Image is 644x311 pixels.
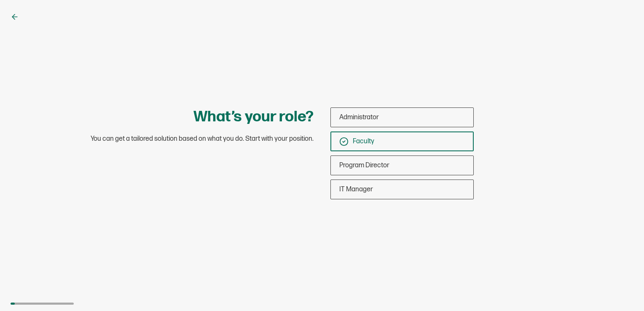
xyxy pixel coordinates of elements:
[339,185,373,193] span: IT Manager
[193,107,314,126] h1: What’s your role?
[602,271,644,311] iframe: Chat Widget
[339,113,379,121] span: Administrator
[91,135,314,143] span: You can get a tailored solution based on what you do. Start with your position.
[353,137,374,145] span: Faculty
[339,161,389,169] span: Program Director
